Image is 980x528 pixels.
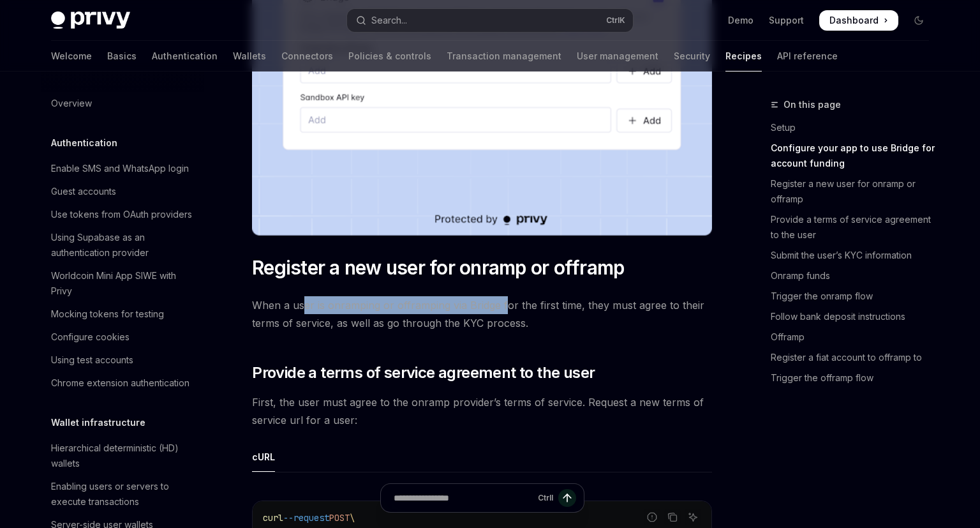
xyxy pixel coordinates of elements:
span: When a user is onramping or offramping via Bridge for the first time, they must agree to their te... [252,296,712,332]
a: Policies & controls [348,41,431,72]
button: Open search [347,9,633,32]
a: Hierarchical deterministic (HD) wallets [41,437,204,475]
div: Use tokens from OAuth providers [51,207,192,222]
a: Submit the user’s KYC information [771,245,939,266]
a: Support [769,14,804,27]
a: Enabling users or servers to execute transactions [41,475,204,513]
a: Welcome [51,41,92,72]
a: Setup [771,117,939,138]
span: On this page [783,97,841,112]
a: Register a new user for onramp or offramp [771,174,939,209]
div: Using Supabase as an authentication provider [51,230,197,260]
div: Search... [371,13,407,28]
a: Trigger the offramp flow [771,368,939,388]
div: Overview [51,96,92,111]
a: Guest accounts [41,180,204,203]
img: dark logo [51,11,130,29]
div: Hierarchical deterministic (HD) wallets [51,441,197,471]
a: Chrome extension authentication [41,372,204,395]
div: Worldcoin Mini App SIWE with Privy [51,268,197,299]
a: Using test accounts [41,349,204,372]
a: Wallets [233,41,266,72]
div: Using test accounts [51,352,133,368]
a: Using Supabase as an authentication provider [41,226,204,264]
a: Provide a terms of service agreement to the user [771,209,939,245]
a: Worldcoin Mini App SIWE with Privy [41,264,204,303]
a: Configure your app to use Bridge for account funding [771,138,939,174]
div: Guest accounts [51,184,116,199]
a: Transaction management [447,41,561,72]
span: Register a new user for onramp or offramp [252,256,624,279]
div: Enable SMS and WhatsApp login [51,161,189,176]
a: Overview [41,92,204,115]
button: Toggle dark mode [909,10,929,31]
a: Dashboard [819,10,898,31]
span: Provide a terms of service agreement to the user [252,363,595,383]
a: Follow bank deposit instructions [771,306,939,327]
span: First, the user must agree to the onramp provider’s terms of service. Request a new terms of serv... [252,393,712,429]
a: Use tokens from OAuth providers [41,203,204,226]
span: Ctrl K [606,15,625,26]
a: Authentication [152,41,218,72]
a: Onramp funds [771,266,939,286]
a: Trigger the onramp flow [771,286,939,306]
button: Send message [558,489,576,507]
a: Recipes [725,41,762,72]
div: cURL [252,442,275,472]
a: Demo [728,14,754,27]
input: Ask a question... [394,484,533,512]
div: Chrome extension authentication [51,375,189,391]
div: Enabling users or servers to execute transactions [51,479,197,509]
a: Offramp [771,327,939,347]
h5: Authentication [51,135,117,151]
a: Connectors [281,41,333,72]
div: Configure cookies [51,329,130,345]
a: Configure cookies [41,326,204,349]
a: Register a fiat account to offramp to [771,347,939,368]
h5: Wallet infrastructure [51,415,145,430]
a: Security [674,41,710,72]
a: Enable SMS and WhatsApp login [41,157,204,180]
a: User management [577,41,658,72]
span: Dashboard [829,14,879,27]
a: Basics [107,41,137,72]
div: Mocking tokens for testing [51,306,164,322]
a: Mocking tokens for testing [41,303,204,326]
a: API reference [777,41,838,72]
